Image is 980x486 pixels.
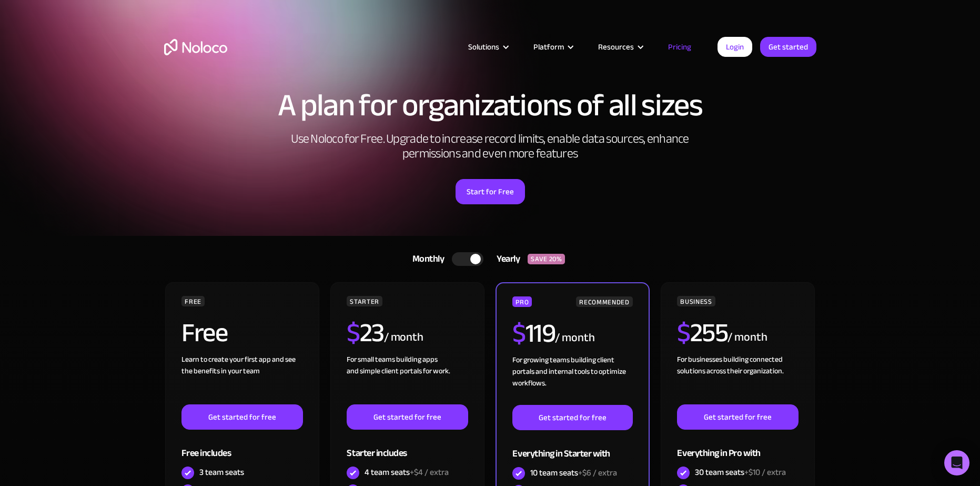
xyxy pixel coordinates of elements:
[181,320,227,346] h2: Free
[347,404,468,430] a: Get started for free
[677,404,798,430] a: Get started for free
[164,39,227,55] a: home
[347,430,468,464] div: Starter includes
[399,251,452,267] div: Monthly
[512,405,632,430] a: Get started for free
[677,308,690,358] span: $
[555,330,594,346] div: / month
[468,40,499,54] div: Solutions
[512,309,526,358] span: $
[677,430,798,464] div: Everything in Pro with
[347,354,468,404] div: For small teams building apps and simple client portals for work. ‍
[576,296,632,307] div: RECOMMENDED
[164,90,816,121] h1: A plan for organizations of all sizes
[520,40,585,54] div: Platform
[695,467,786,478] div: 30 team seats
[528,254,565,264] div: SAVE 20%
[456,179,525,204] a: Start for Free
[677,296,715,306] div: BUSINESS
[718,37,752,57] a: Login
[760,37,816,57] a: Get started
[530,467,617,479] div: 10 team seats
[677,320,728,346] h2: 255
[181,296,205,306] div: FREE
[512,320,555,346] h2: 119
[655,40,704,54] a: Pricing
[944,450,969,475] div: Open Intercom Messenger
[483,251,528,267] div: Yearly
[512,354,632,405] div: For growing teams building client portals and internal tools to optimize workflows.
[410,464,449,480] span: +$4 / extra
[455,40,520,54] div: Solutions
[578,465,617,481] span: +$6 / extra
[365,467,449,478] div: 4 team seats
[744,464,786,480] span: +$10 / extra
[384,329,423,346] div: / month
[347,296,382,306] div: STARTER
[347,320,384,346] h2: 23
[677,354,798,404] div: For businesses building connected solutions across their organization. ‍
[598,40,634,54] div: Resources
[181,404,302,430] a: Get started for free
[181,430,302,464] div: Free includes
[533,40,564,54] div: Platform
[347,308,360,358] span: $
[199,467,244,478] div: 3 team seats
[512,430,632,464] div: Everything in Starter with
[585,40,655,54] div: Resources
[280,132,701,161] h2: Use Noloco for Free. Upgrade to increase record limits, enable data sources, enhance permissions ...
[512,296,532,307] div: PRO
[181,354,302,404] div: Learn to create your first app and see the benefits in your team ‍
[728,329,767,346] div: / month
